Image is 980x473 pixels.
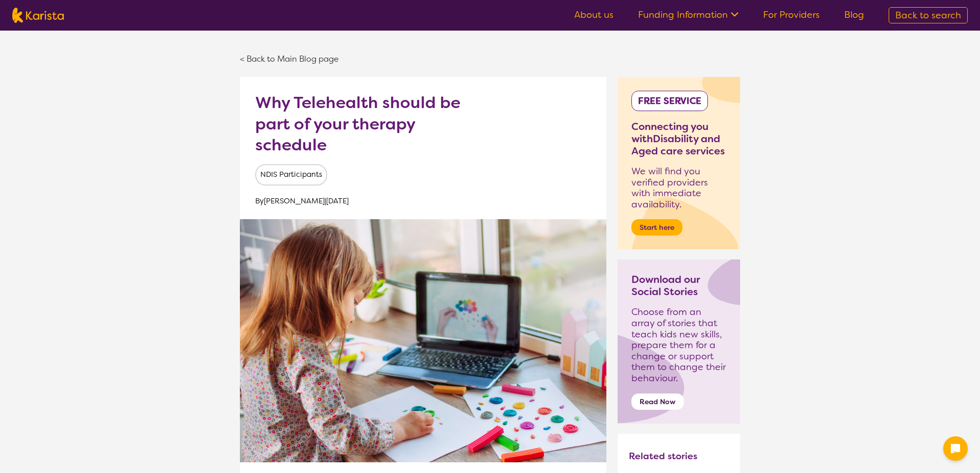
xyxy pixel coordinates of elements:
[240,219,606,462] img: Why Telehealth should be part of your therapy schedule
[255,92,491,156] h1: Why Telehealth should be part of your therapy schedule
[631,120,726,157] h3: Connecting you with Disability and Aged care services
[631,307,726,384] p: Choose from an array of stories that teach kids new skills, prepare them for a change or support ...
[844,9,864,21] a: Blog
[638,9,739,21] a: Funding Information
[631,166,726,210] p: We will find you verified providers with immediate availability.
[240,54,339,64] a: < Back to Main Blog page
[255,164,327,186] span: NDIS Participants
[763,9,820,21] a: For Providers
[631,393,684,410] button: Read Now
[631,219,682,235] button: Start here
[631,91,708,111] div: FREE SERVICE
[12,8,64,23] img: Karista logo
[629,450,697,462] h4: Related stories
[895,9,961,21] span: Back to search
[889,7,968,23] a: Back to search
[255,194,591,209] p: By [PERSON_NAME] | [DATE]
[631,273,726,298] h3: Download our Social Stories
[574,9,614,21] a: About us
